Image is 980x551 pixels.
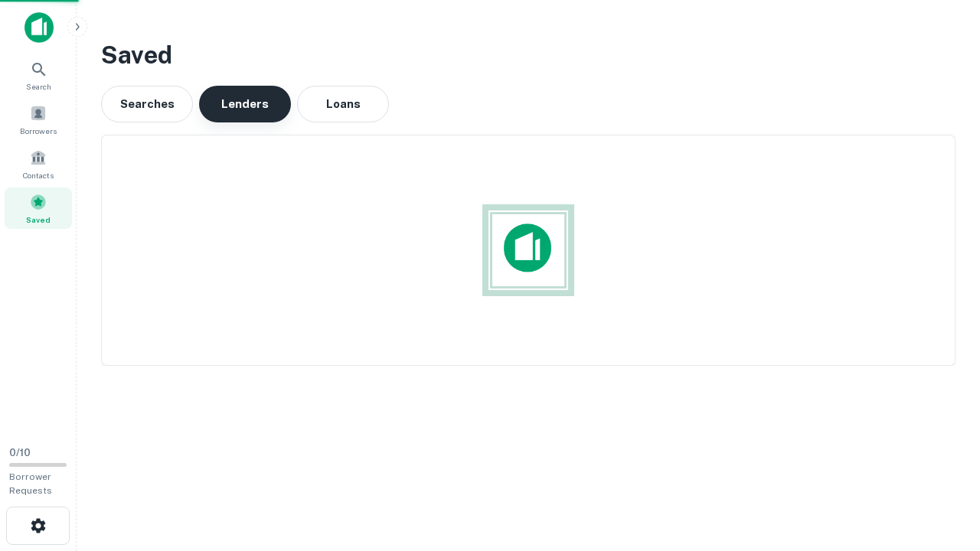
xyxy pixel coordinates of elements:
[26,214,51,226] span: Saved
[903,429,980,502] iframe: Chat Widget
[26,80,51,93] span: Search
[20,125,57,137] span: Borrowers
[297,86,389,122] button: Loans
[5,54,72,96] a: Search
[5,187,72,229] a: Saved
[101,37,955,73] h3: Saved
[5,99,72,140] a: Borrowers
[5,143,72,184] a: Contacts
[199,86,291,122] button: Lenders
[9,447,31,458] span: 0 / 10
[9,471,52,496] span: Borrower Requests
[24,12,54,43] img: capitalize-icon.png
[23,169,54,181] span: Contacts
[101,86,193,122] button: Searches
